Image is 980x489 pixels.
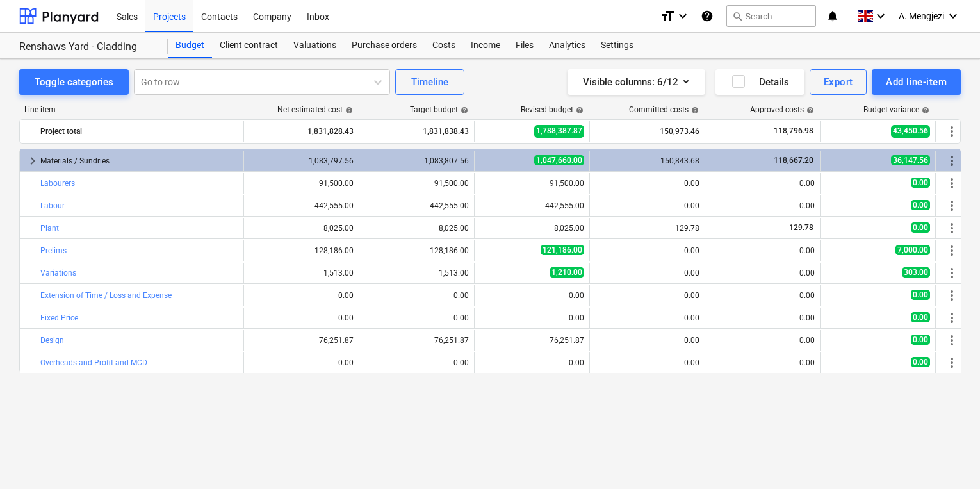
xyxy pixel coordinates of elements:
[911,357,930,367] span: 0.00
[944,124,960,139] span: More actions
[750,105,814,114] div: Approved costs
[19,69,129,95] button: Toggle categories
[40,313,78,322] a: Fixed Price
[873,8,888,24] i: keyboard_arrow_down
[480,358,584,367] div: 0.00
[595,179,699,188] div: 0.00
[726,5,816,27] button: Search
[810,69,867,95] button: Export
[25,153,40,169] span: keyboard_arrow_right
[944,288,960,303] span: More actions
[568,69,705,95] button: Visible columns:6/12
[168,33,212,58] a: Budget
[675,8,690,24] i: keyboard_arrow_down
[19,105,243,114] div: Line-item
[895,245,930,255] span: 7,000.00
[249,224,354,233] div: 8,025.00
[945,8,961,24] i: keyboard_arrow_down
[573,106,584,114] span: help
[710,313,815,322] div: 0.00
[40,179,75,188] a: Labourers
[550,267,584,278] span: 1,210.00
[701,8,714,24] i: Knowledge base
[364,179,469,188] div: 91,500.00
[40,291,172,300] a: Extension of Time / Loss and Expense
[463,33,508,58] a: Income
[595,358,699,367] div: 0.00
[508,33,541,58] a: Files
[364,336,469,345] div: 76,251.87
[911,178,930,188] span: 0.00
[364,291,469,300] div: 0.00
[480,313,584,322] div: 0.00
[595,224,699,233] div: 129.78
[364,121,469,142] div: 1,831,838.43
[710,179,815,188] div: 0.00
[249,121,354,142] div: 1,831,828.43
[425,33,463,58] div: Costs
[277,105,353,114] div: Net estimated cost
[212,33,286,58] a: Client contract
[364,224,469,233] div: 8,025.00
[595,246,699,255] div: 0.00
[480,336,584,345] div: 76,251.87
[595,156,699,165] div: 150,843.68
[863,105,929,114] div: Budget variance
[286,33,344,58] a: Valuations
[19,40,152,54] div: Renshaws Yard - Cladding
[916,427,980,489] iframe: Chat Widget
[534,125,584,137] span: 1,788,387.87
[944,153,960,169] span: More actions
[944,243,960,258] span: More actions
[944,176,960,191] span: More actions
[899,11,944,21] span: A. Mengjezi
[249,179,354,188] div: 91,500.00
[343,106,353,114] span: help
[364,313,469,322] div: 0.00
[891,155,930,165] span: 36,147.56
[410,105,468,114] div: Target budget
[595,121,699,142] div: 150,973.46
[249,156,354,165] div: 1,083,797.56
[40,224,59,233] a: Plant
[364,156,469,165] div: 1,083,807.56
[541,245,584,255] span: 121,186.00
[944,198,960,213] span: More actions
[710,246,815,255] div: 0.00
[772,156,815,165] span: 118,667.20
[595,269,699,278] div: 0.00
[534,155,584,165] span: 1,047,660.00
[521,105,584,114] div: Revised budget
[902,267,930,278] span: 303.00
[710,358,815,367] div: 0.00
[710,269,815,278] div: 0.00
[593,33,641,58] div: Settings
[629,105,699,114] div: Committed costs
[458,106,468,114] span: help
[595,201,699,210] div: 0.00
[944,333,960,348] span: More actions
[732,11,742,21] span: search
[689,106,699,114] span: help
[710,336,815,345] div: 0.00
[595,313,699,322] div: 0.00
[541,33,593,58] a: Analytics
[364,269,469,278] div: 1,513.00
[944,310,960,326] span: More actions
[40,121,238,142] div: Project total
[480,201,584,210] div: 442,555.00
[40,358,147,367] a: Overheads and Profit and MCD
[583,74,690,90] div: Visible columns : 6/12
[595,336,699,345] div: 0.00
[364,201,469,210] div: 442,555.00
[944,220,960,236] span: More actions
[249,201,354,210] div: 442,555.00
[660,8,675,24] i: format_size
[249,358,354,367] div: 0.00
[480,291,584,300] div: 0.00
